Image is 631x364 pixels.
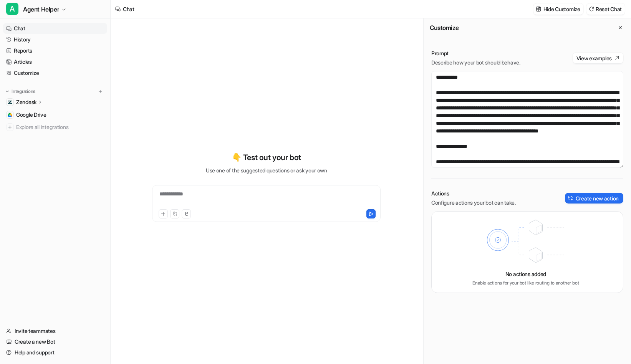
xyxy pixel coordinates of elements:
a: Chat [3,23,107,34]
p: Prompt [431,50,520,57]
img: Zendesk [8,100,12,104]
a: Invite teammates [3,326,107,336]
span: Explore all integrations [16,121,104,133]
img: menu_add.svg [98,89,103,94]
span: Agent Helper [23,4,59,15]
img: customize [536,6,541,12]
a: Explore all integrations [3,122,107,132]
p: Integrations [12,88,35,94]
p: Use one of the suggested questions or ask your own [206,166,327,174]
img: Google Drive [8,113,12,117]
button: Hide Customize [533,3,583,15]
a: Articles [3,56,107,67]
p: Configure actions your bot can take. [431,199,516,207]
p: Describe how your bot should behave. [431,59,520,66]
p: Hide Customize [543,5,580,13]
button: Integrations [3,88,38,95]
img: expand menu [5,89,10,94]
button: Close flyout [616,23,625,32]
a: Reports [3,45,107,56]
img: create-action-icon.svg [568,195,573,201]
p: No actions added [505,270,547,278]
a: History [3,34,107,45]
button: Create new action [565,193,623,204]
h2: Customize [430,24,459,31]
p: Actions [431,190,516,197]
a: Create a new Bot [3,336,107,347]
img: reset [589,6,594,12]
img: explore all integrations [6,123,14,131]
a: Help and support [3,347,107,358]
div: Chat [123,5,134,13]
button: Reset Chat [586,3,625,15]
p: 👇 Test out your bot [232,152,301,163]
span: A [6,3,18,15]
a: Customize [3,68,107,78]
button: View examples [573,53,623,63]
span: Google Drive [16,111,46,119]
p: Zendesk [16,98,36,106]
a: Google DriveGoogle Drive [3,109,107,120]
p: Enable actions for your bot like routing to another bot [472,280,579,286]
